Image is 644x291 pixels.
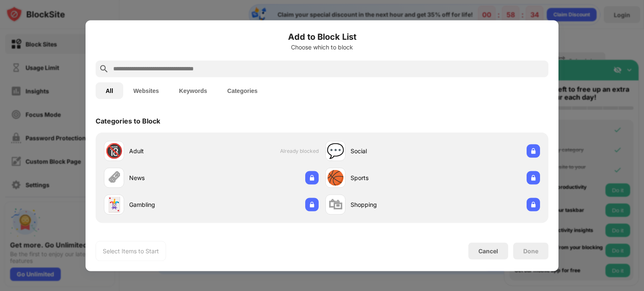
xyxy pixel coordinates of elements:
[107,169,121,186] div: 🗞
[327,142,344,160] div: 💬
[105,196,123,213] div: 🃏
[351,147,433,155] div: Social
[99,64,109,74] img: search.svg
[129,173,211,182] div: News
[169,82,217,99] button: Keywords
[523,247,538,254] div: Done
[96,30,548,43] h6: Add to Block List
[217,82,267,99] button: Categories
[351,173,433,182] div: Sports
[351,200,433,209] div: Shopping
[103,247,159,255] div: Select Items to Start
[129,147,211,155] div: Adult
[96,116,160,125] div: Categories to Block
[129,200,211,209] div: Gambling
[280,148,319,154] span: Already blocked
[478,247,498,255] div: Cancel
[123,82,169,99] button: Websites
[327,169,344,186] div: 🏀
[96,82,123,99] button: All
[105,142,123,160] div: 🔞
[328,196,343,213] div: 🛍
[96,44,548,50] div: Choose which to block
